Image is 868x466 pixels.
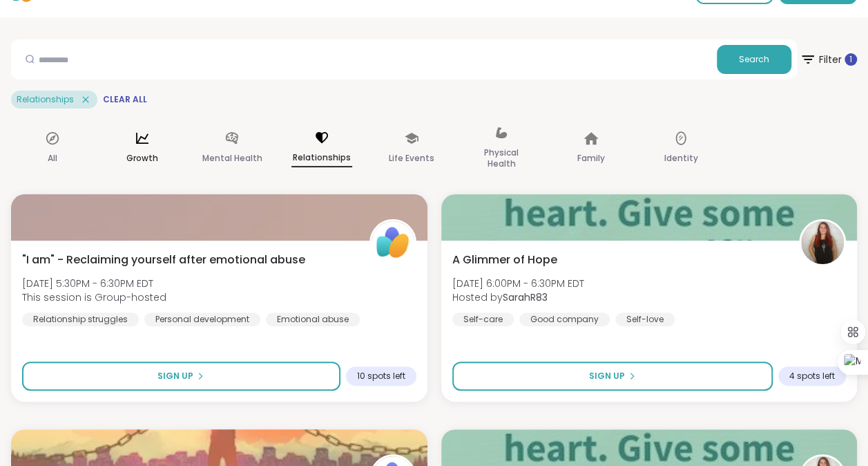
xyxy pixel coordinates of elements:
[452,277,584,290] span: [DATE] 6:00PM - 6:30PM EDT
[372,221,414,264] img: ShareWell
[800,43,857,76] span: Filter
[22,290,166,304] span: This session is Group-hosted
[801,221,844,264] img: SarahR83
[664,150,698,167] p: Identity
[717,45,791,74] button: Search
[48,150,57,167] p: All
[103,94,147,105] span: Clear All
[22,362,340,391] button: Sign Up
[157,370,193,382] span: Sign Up
[503,290,548,304] b: SarahR83
[22,277,166,290] span: [DATE] 5:30PM - 6:30PM EDT
[357,371,405,382] span: 10 spots left
[800,39,857,80] button: Filter 1
[452,252,557,268] span: A Glimmer of Hope
[22,313,139,326] div: Relationship struggles
[266,313,360,326] div: Emotional abuse
[144,313,260,326] div: Personal development
[849,54,852,66] span: 1
[17,94,74,105] span: Relationships
[577,150,605,167] p: Family
[452,313,514,326] div: Self-care
[471,145,532,172] p: Physical Health
[615,313,675,326] div: Self-love
[202,150,262,167] p: Mental Health
[589,370,625,382] span: Sign Up
[452,290,584,304] span: Hosted by
[291,149,352,167] p: Relationships
[126,150,158,167] p: Growth
[389,150,434,167] p: Life Events
[789,371,835,382] span: 4 spots left
[519,313,610,326] div: Good company
[22,252,305,268] span: "I am" - Reclaiming yourself after emotional abuse
[452,362,773,391] button: Sign Up
[739,53,769,66] span: Search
